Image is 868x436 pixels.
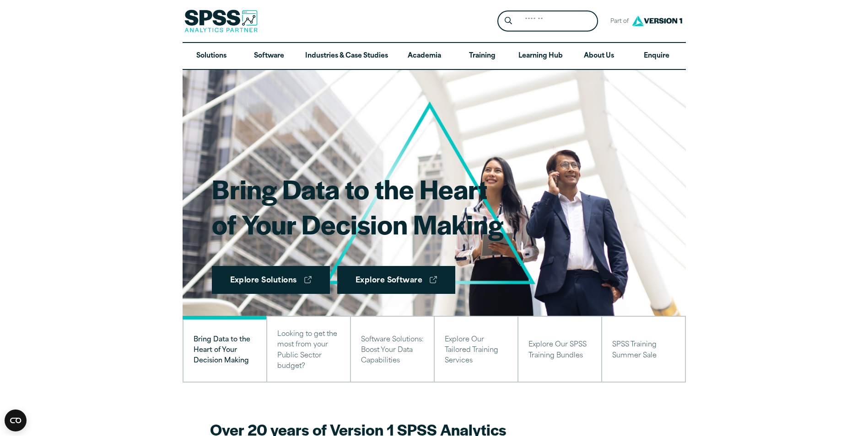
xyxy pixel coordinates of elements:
[240,43,298,69] a: Software
[518,316,602,382] button: Explore Our SPSS Training Bundles
[212,266,330,294] a: Explore Solutions
[5,409,27,431] button: Open CMP widget
[453,43,511,69] a: Training
[505,17,512,25] svg: Search magnifying glass icon
[266,316,351,382] button: Looking to get the most from your Public Sector budget?
[183,43,686,69] nav: Desktop version of site main menu
[337,266,456,294] a: Explore Software
[298,43,395,69] a: Industries & Case Studies
[184,10,258,32] img: SPSS Analytics Partner
[630,12,685,29] img: Version1 Logo
[511,43,570,69] a: Learning Hub
[500,13,517,30] button: Search magnifying glass icon
[605,15,630,28] span: Part of
[497,11,598,32] form: Site Header Search Form
[350,316,435,382] button: Software Solutions: Boost Your Data Capabilities
[434,316,518,382] button: Explore Our Tailored Training Services
[183,316,267,382] button: Bring Data to the Heart of Your Decision Making
[601,316,686,382] button: SPSS Training Summer Sale
[628,43,685,69] a: Enquire
[395,43,453,69] a: Academia
[570,43,628,69] a: About Us
[212,171,503,242] h1: Bring Data to the Heart of Your Decision Making
[183,43,240,69] a: Solutions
